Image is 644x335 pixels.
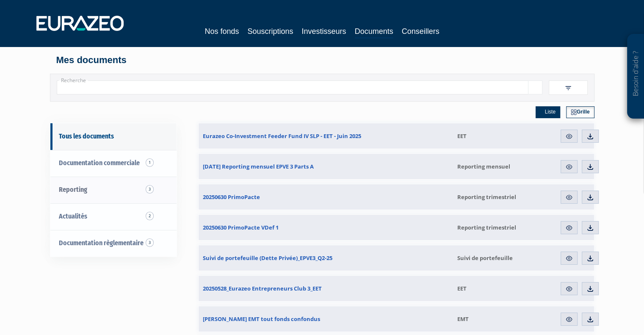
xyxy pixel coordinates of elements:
span: 2 [146,212,155,220]
a: Nos fonds [205,25,239,37]
a: Documents [355,25,393,39]
a: Investisseurs [301,25,346,37]
img: grid.svg [571,109,577,115]
img: eye.svg [565,194,573,201]
span: Suivi de portefeuille [452,254,513,262]
span: Reporting trimestriel [452,193,516,201]
a: Documentation commerciale 1 [50,150,177,177]
img: eye.svg [565,316,573,323]
img: eye.svg [565,285,573,293]
img: download.svg [586,194,594,201]
img: download.svg [586,285,594,293]
span: EET [452,132,467,140]
a: Suivi de portefeuille (Dette Privée)_EPVE3_Q2-25 [199,245,448,271]
img: filter.svg [564,84,572,92]
img: download.svg [586,316,594,323]
img: download.svg [586,255,594,262]
span: 20250630 PrimoPacte [203,193,260,201]
span: Suivi de portefeuille (Dette Privée)_EPVE3_Q2-25 [203,254,332,262]
p: Besoin d'aide ? [631,39,641,115]
a: Tous les documents [50,123,177,150]
span: Reporting mensuel [452,163,510,170]
a: Conseillers [402,25,439,37]
span: Reporting [59,185,87,194]
span: 20250528_Eurazeo Entrepreneurs Club 3_EET [203,285,322,292]
span: [DATE] Reporting mensuel EPVE 3 Parts A [203,163,314,170]
img: eye.svg [565,133,573,140]
span: Eurazeo Co-Investment Feeder Fund IV SLP - EET - Juin 2025 [203,132,361,140]
span: Documentation commerciale [59,159,140,167]
span: [PERSON_NAME] EMT tout fonds confondus [203,315,320,323]
span: Documentation règlementaire [59,239,144,247]
span: EMT [452,315,469,323]
span: 20250630 PrimoPacte VDef 1 [203,224,279,231]
img: eye.svg [565,163,573,171]
span: EET [452,285,467,292]
a: Grille [566,106,594,118]
a: Documentation règlementaire 3 [50,230,177,257]
a: [DATE] Reporting mensuel EPVE 3 Parts A [199,154,448,179]
a: Reporting 3 [50,177,177,203]
a: 20250528_Eurazeo Entrepreneurs Club 3_EET [199,276,448,301]
span: Actualités [59,212,87,220]
a: 20250630 PrimoPacte [199,184,448,210]
span: 1 [146,158,155,167]
img: download.svg [586,133,594,140]
img: download.svg [586,224,594,232]
img: download.svg [586,163,594,171]
a: Souscriptions [247,25,293,37]
span: 3 [146,238,155,247]
a: Liste [536,106,560,118]
span: Reporting trimestriel [452,224,516,231]
a: Eurazeo Co-Investment Feeder Fund IV SLP - EET - Juin 2025 [199,123,448,149]
img: eye.svg [565,255,573,262]
span: 3 [146,185,155,194]
input: Recherche [57,80,528,94]
a: 20250630 PrimoPacte VDef 1 [199,215,448,240]
h4: Mes documents [56,55,588,65]
a: Actualités 2 [50,203,177,230]
img: eye.svg [565,224,573,232]
img: 1732889491-logotype_eurazeo_blanc_rvb.png [36,16,124,31]
a: [PERSON_NAME] EMT tout fonds confondus [199,306,448,332]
